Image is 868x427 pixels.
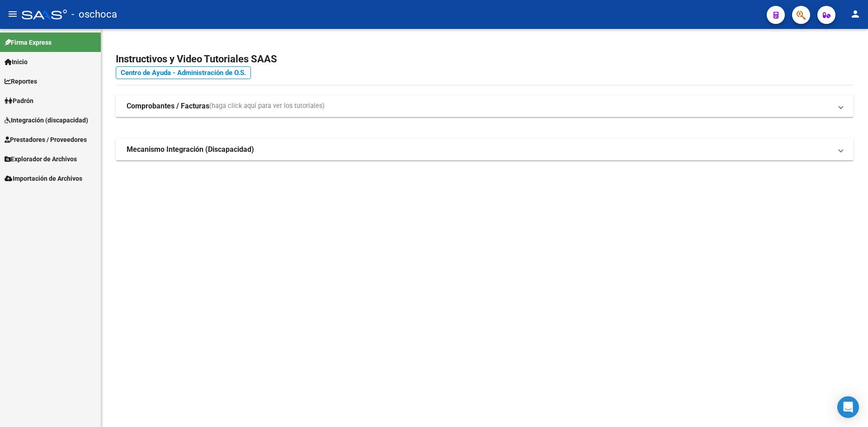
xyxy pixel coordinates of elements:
[127,145,254,155] strong: Mecanismo Integración (Discapacidad)
[5,38,52,47] span: Firma Express
[71,5,117,24] span: - oschoca
[116,66,251,79] a: Centro de Ayuda - Administración de O.S.
[5,57,28,67] span: Inicio
[5,76,37,86] span: Reportes
[850,9,861,19] mat-icon: person
[837,396,859,418] div: Open Intercom Messenger
[5,96,33,106] span: Padrón
[116,51,854,68] h2: Instructivos y Video Tutoriales SAAS
[5,115,88,125] span: Integración (discapacidad)
[127,101,209,111] strong: Comprobantes / Facturas
[209,101,325,111] span: (haga click aquí para ver los tutoriales)
[5,135,87,145] span: Prestadores / Proveedores
[5,154,77,164] span: Explorador de Archivos
[5,174,82,183] span: Importación de Archivos
[116,139,854,160] mat-expansion-panel-header: Mecanismo Integración (Discapacidad)
[116,95,854,117] mat-expansion-panel-header: Comprobantes / Facturas(haga click aquí para ver los tutoriales)
[7,9,18,19] mat-icon: menu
